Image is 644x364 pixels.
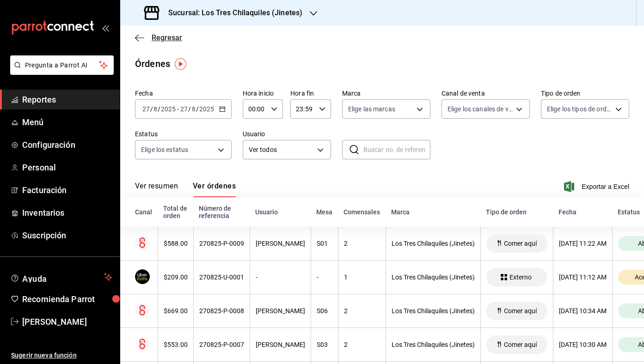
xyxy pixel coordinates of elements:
[243,131,331,137] label: Usuario
[344,307,380,315] div: 2
[11,351,112,360] span: Sugerir nueva función
[22,116,112,128] span: Menú
[256,341,305,348] div: [PERSON_NAME]
[243,90,283,97] label: Hora inicio
[392,307,475,315] div: Los Tres Chilaquiles (Jinetes)
[500,307,540,315] span: Comer aquí
[317,307,332,315] div: S06
[317,273,332,281] div: -
[22,93,112,106] span: Reportes
[256,240,305,247] div: [PERSON_NAME]
[256,307,305,315] div: [PERSON_NAME]
[316,208,332,216] div: Mesa
[317,240,332,247] div: S01
[500,341,540,348] span: Comer aquí
[135,182,236,197] div: navigation tabs
[486,208,547,216] div: Tipo de orden
[141,145,188,154] span: Elige los estatus
[199,240,244,247] div: 270825-P-0009
[547,104,612,114] span: Elige los tipos de orden
[559,341,607,348] div: [DATE] 10:30 AM
[158,105,160,113] span: /
[25,61,99,70] span: Pregunta a Parrot AI
[135,208,152,216] div: Canal
[22,272,100,283] span: Ayuda
[500,240,540,247] span: Comer aquí
[135,33,182,42] button: Regresar
[164,240,188,247] div: $588.00
[22,229,112,242] span: Suscripción
[161,7,302,18] h3: Sucursal: Los Tres Chilaquiles (Jinetes)
[392,341,475,348] div: Los Tres Chilaquiles (Jinetes)
[22,315,112,328] span: [PERSON_NAME]
[22,293,112,305] span: Recomienda Parrot
[160,105,176,113] input: ----
[392,273,475,281] div: Los Tres Chilaquiles (Jinetes)
[22,139,112,151] span: Configuración
[348,104,395,114] span: Elige las marcas
[317,341,332,348] div: S03
[10,55,114,75] button: Pregunta a Parrot AI
[153,105,158,113] input: --
[135,131,232,137] label: Estatus
[150,105,153,113] span: /
[191,105,196,113] input: --
[559,273,607,281] div: [DATE] 11:12 AM
[559,307,607,315] div: [DATE] 10:34 AM
[256,273,305,281] div: -
[152,33,182,42] span: Regresar
[163,205,188,219] div: Total de orden
[193,182,236,197] button: Ver órdenes
[177,105,179,113] span: -
[22,184,112,196] span: Facturación
[22,206,112,219] span: Inventarios
[343,208,380,216] div: Comensales
[199,205,244,219] div: Número de referencia
[392,240,475,247] div: Los Tres Chilaquiles (Jinetes)
[199,105,215,113] input: ----
[290,90,331,97] label: Hora fin
[188,105,191,113] span: /
[344,273,380,281] div: 1
[22,161,112,174] span: Personal
[506,273,535,281] span: Externo
[558,208,607,216] div: Fecha
[175,58,186,70] img: Tooltip marker
[344,240,380,247] div: 2
[164,341,188,348] div: $553.00
[249,145,314,155] span: Ver todos
[164,307,188,315] div: $669.00
[199,307,244,315] div: 270825-P-0008
[391,208,475,216] div: Marca
[180,105,188,113] input: --
[342,90,430,97] label: Marca
[142,105,150,113] input: --
[135,90,232,97] label: Fecha
[135,57,170,71] div: Órdenes
[6,67,114,77] a: Pregunta a Parrot AI
[559,240,607,247] div: [DATE] 11:22 AM
[199,273,244,281] div: 270825-U-0001
[255,208,305,216] div: Usuario
[442,90,530,97] label: Canal de venta
[448,104,513,114] span: Elige los canales de venta
[199,341,244,348] div: 270825-P-0007
[102,24,109,31] button: open_drawer_menu
[135,182,178,197] button: Ver resumen
[363,140,430,159] input: Buscar no. de referencia
[541,90,629,97] label: Tipo de orden
[566,181,629,192] button: Exportar a Excel
[196,105,199,113] span: /
[344,341,380,348] div: 2
[164,273,188,281] div: $209.00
